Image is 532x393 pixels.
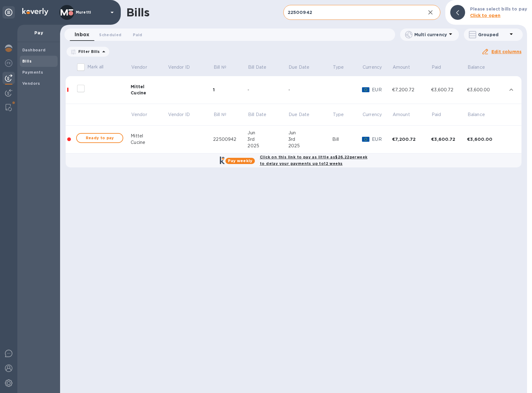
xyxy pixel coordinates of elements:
p: Bill № [214,64,226,71]
div: Mittel [131,84,168,90]
span: Vendor [131,111,155,118]
p: Vendor ID [168,64,190,71]
button: Ready to pay [76,133,123,143]
b: Dashboard [22,48,46,52]
span: Amount [393,111,418,118]
b: Pay weekly [228,158,252,163]
div: €7,200.72 [392,136,431,142]
p: Type [333,64,344,71]
div: €3,600.72 [431,87,467,93]
p: Bill № [214,111,226,118]
span: Vendor ID [168,64,198,71]
div: Mittel [131,133,168,139]
div: €3,600.00 [467,87,506,93]
div: 2025 [288,143,333,149]
p: Amount [393,64,410,71]
span: Paid [432,111,449,118]
div: Unpin categories [2,6,15,19]
p: Vendor [131,64,147,71]
p: Filter Bills [76,49,100,54]
p: Due Date [289,111,309,118]
p: Vendor ID [168,111,190,118]
p: Type [333,111,344,118]
div: - [247,87,288,93]
div: €3,600.72 [431,136,467,142]
span: Balance [468,64,493,71]
p: Muretti [76,10,107,15]
div: 3rd [247,136,288,143]
span: Vendor [131,64,155,71]
span: Bill № [214,111,234,118]
p: Currency [363,64,382,71]
div: €7,200.72 [392,87,431,93]
div: 1 [213,87,247,93]
div: Jun [288,130,333,136]
b: Vendors [22,81,40,86]
u: Edit columns [491,49,521,54]
p: EUR [372,87,392,93]
p: Vendor [131,111,147,118]
div: Cucine [131,139,168,146]
b: Click to open [470,13,501,18]
b: Bills [22,59,32,63]
div: - [288,87,333,93]
span: Scheduled [99,32,121,38]
p: Multi currency [414,32,447,38]
p: Currency [363,111,382,118]
p: Due Date [289,64,309,71]
p: Paid [432,64,441,71]
div: 22500942 [213,136,247,143]
p: Balance [468,64,485,71]
p: Amount [393,111,410,118]
h1: Bills [126,6,149,19]
img: Foreign exchange [5,59,12,67]
span: Type [333,111,352,118]
span: Inbox [75,30,89,39]
span: Paid [133,32,142,38]
button: expand row [507,85,516,94]
div: 3rd [288,136,333,143]
span: Vendor ID [168,111,198,118]
p: Paid [432,111,441,118]
span: Bill № [214,64,234,71]
p: Pay [22,30,55,36]
b: Click on this link to pay as little as $26.22 per week to delay your payments up to 12 weeks [260,155,367,166]
p: Mark all [87,64,103,70]
div: €3,600.00 [467,136,506,142]
span: Bill Date [248,111,274,118]
div: Jun [247,130,288,136]
span: Amount [393,64,418,71]
p: Bill Date [248,64,266,71]
div: 2025 [247,143,288,149]
p: Bill Date [248,111,266,118]
div: Bill [332,136,362,143]
span: Ready to pay [82,134,118,142]
p: Balance [468,111,485,118]
b: Payments [22,70,43,75]
b: Please select bills to pay [470,6,527,11]
img: Logo [22,8,48,15]
span: Paid [432,64,449,71]
p: Grouped [478,32,508,38]
div: Cucine [131,90,168,96]
span: Balance [468,111,493,118]
p: EUR [372,136,392,143]
span: Due Date [289,111,317,118]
